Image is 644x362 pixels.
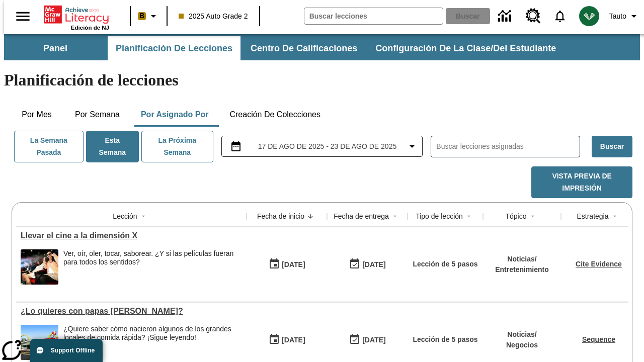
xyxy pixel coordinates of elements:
a: Portada [44,5,109,25]
button: 08/18/25: Primer día en que estuvo disponible la lección [265,255,308,274]
button: 07/03/26: Último día en que podrá accederse la lección [346,330,389,349]
button: Panel [5,36,106,60]
button: Escoja un nuevo avatar [573,3,605,29]
div: [DATE] [282,258,305,271]
div: Subbarra de navegación [4,34,640,60]
button: Sort [463,210,475,222]
span: Support Offline [51,347,95,354]
button: 08/24/25: Último día en que podrá accederse la lección [346,255,389,274]
button: Planificación de lecciones [108,36,240,60]
span: B [139,10,144,22]
a: Centro de información [492,3,520,30]
div: Fecha de entrega [334,211,389,221]
button: Por mes [12,103,62,127]
span: 17 de ago de 2025 - 23 de ago de 2025 [258,141,396,152]
button: Esta semana [86,131,139,162]
button: Vista previa de impresión [531,166,632,198]
p: Noticias / [506,329,538,340]
a: Cite Evidence [576,260,622,268]
a: Notificaciones [547,3,573,29]
div: Tipo de lección [416,211,463,221]
div: Ver, oír, oler, tocar, saborear. ¿Y si las películas fueran para todos los sentidos? [63,249,242,285]
button: Centro de calificaciones [243,36,365,60]
button: Sort [609,210,621,222]
button: Perfil/Configuración [605,7,644,25]
button: La semana pasada [14,131,84,162]
a: Centro de recursos, Se abrirá en una pestaña nueva. [520,3,547,30]
p: Negocios [506,340,538,350]
button: Sort [137,210,149,222]
button: Seleccione el intervalo de fechas opción del menú [226,140,419,152]
button: Sort [304,210,316,222]
h1: Planificación de lecciones [4,71,640,89]
button: 07/26/25: Primer día en que estuvo disponible la lección [265,330,308,349]
button: Por semana [67,103,128,127]
div: Ver, oír, oler, tocar, saborear. ¿Y si las películas fueran para todos los sentidos? [63,249,242,266]
img: avatar image [579,6,599,26]
button: Buscar [592,136,632,157]
div: ¿Quiere saber cómo nacieron algunos de los grandes locales de comida rápida? ¡Sigue leyendo! [63,325,242,360]
div: [DATE] [282,334,305,346]
button: Creación de colecciones [221,103,329,127]
p: Lección de 5 pasos [413,259,477,269]
input: Buscar campo [304,8,443,24]
button: Sort [527,210,539,222]
div: Fecha de inicio [257,211,304,221]
div: Tópico [505,211,526,221]
img: Uno de los primeros locales de McDonald's, con el icónico letrero rojo y los arcos amarillos. [21,325,58,360]
button: Support Offline [30,339,103,362]
a: ¿Lo quieres con papas fritas?, Lecciones [21,307,242,316]
button: Configuración de la clase/del estudiante [367,36,564,60]
input: Buscar lecciones asignadas [436,139,580,154]
p: Lección de 5 pasos [413,334,477,345]
span: 2025 Auto Grade 2 [179,11,248,22]
span: Tauto [609,11,626,22]
button: Abrir el menú lateral [8,2,38,31]
button: Sort [389,210,401,222]
button: La próxima semana [141,131,213,162]
a: Sequence [582,335,615,343]
div: [DATE] [362,258,385,271]
div: Lección [113,211,137,221]
div: ¿Lo quieres con papas fritas? [21,307,242,316]
div: ¿Quiere saber cómo nacieron algunos de los grandes locales de comida rápida? ¡Sigue leyendo! [63,325,242,342]
div: Estrategia [577,211,608,221]
span: Edición de NJ [71,25,109,31]
p: Noticias / [495,254,549,264]
div: Subbarra de navegación [4,36,565,60]
img: El panel situado frente a los asientos rocía con agua nebulizada al feliz público en un cine equi... [21,249,58,285]
div: Portada [44,4,109,31]
svg: Collapse Date Range Filter [406,140,418,152]
button: Por asignado por [133,103,217,127]
a: Llevar el cine a la dimensión X, Lecciones [21,231,242,240]
button: Boost El color de la clase es anaranjado claro. Cambiar el color de la clase. [134,7,164,25]
div: [DATE] [362,334,385,346]
div: Llevar el cine a la dimensión X [21,231,242,240]
p: Entretenimiento [495,264,549,275]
